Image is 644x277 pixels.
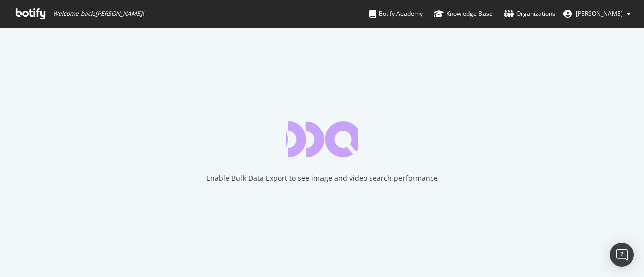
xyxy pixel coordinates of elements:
[576,9,623,18] span: Antonin Anger
[206,173,438,183] div: Enable Bulk Data Export to see image and video search performance
[53,10,144,18] span: Welcome back, [PERSON_NAME] !
[504,9,555,19] div: Organizations
[434,9,493,19] div: Knowledge Base
[286,121,358,157] div: animation
[555,6,639,22] button: [PERSON_NAME]
[369,9,423,19] div: Botify Academy
[610,243,634,267] div: Open Intercom Messenger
